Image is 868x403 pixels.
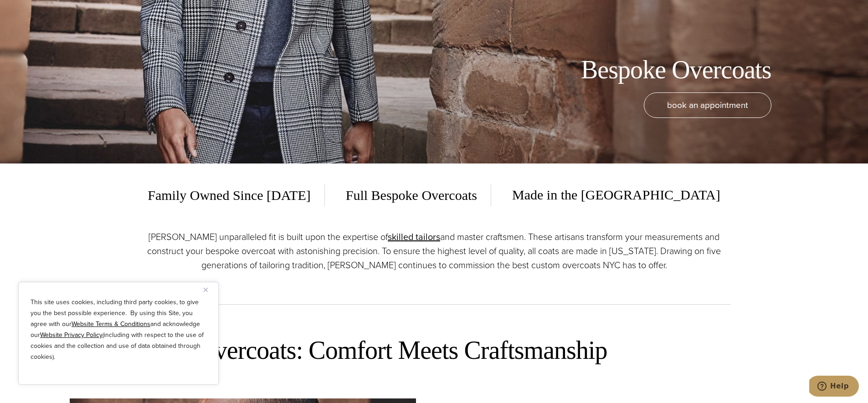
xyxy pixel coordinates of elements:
h1: Bespoke Overcoats [581,55,771,85]
p: This site uses cookies, including third party cookies, to give you the best possible experience. ... [31,297,206,362]
h2: Our Custom Overcoats: Comfort Meets Craftsmanship [70,334,799,367]
span: book an appointment [667,98,748,112]
span: Family Owned Since [DATE] [148,184,324,206]
a: Website Privacy Policy [40,330,103,340]
span: Full Bespoke Overcoats [332,184,491,206]
img: Close [204,288,208,292]
span: Made in the [GEOGRAPHIC_DATA] [498,184,720,206]
a: book an appointment [644,92,771,118]
p: [PERSON_NAME] unparalleled fit is built upon the expertise of and master craftsmen. These artisan... [138,230,730,272]
iframe: Opens a widget where you can chat to one of our agents [809,376,859,398]
a: Website Terms & Conditions [72,319,150,329]
button: Close [204,284,215,295]
a: skilled tailors [388,230,440,244]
